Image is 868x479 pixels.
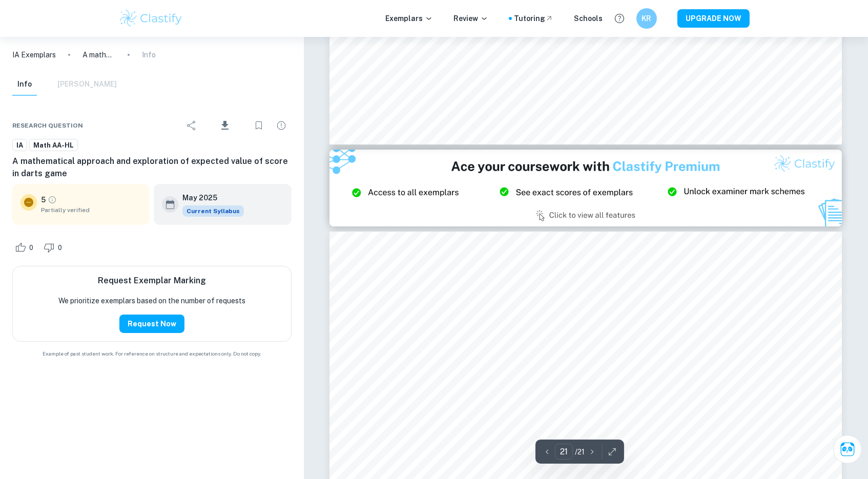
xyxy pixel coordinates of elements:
div: Share [181,115,202,136]
h6: Request Exemplar Marking [98,275,206,287]
div: This exemplar is based on the current syllabus. Feel free to refer to it for inspiration/ideas wh... [182,205,244,217]
a: Grade partially verified [48,195,57,204]
button: Info [12,73,37,96]
p: We prioritize exemplars based on the number of requests [58,295,245,306]
div: Bookmark [249,115,269,136]
h6: May 2025 [182,192,236,203]
div: Dislike [41,239,68,256]
button: Request Now [119,315,184,333]
span: Current Syllabus [182,205,244,217]
span: 0 [52,243,68,253]
span: Partially verified [41,205,141,215]
p: Review [453,13,488,24]
a: IA [12,139,27,152]
span: Math AA-HL [30,140,77,151]
p: Info [142,49,156,60]
span: 0 [24,243,39,253]
button: UPGRADE NOW [677,9,750,28]
span: Research question [12,121,83,130]
p: Exemplars [385,13,433,24]
div: Download [204,112,246,139]
p: A mathematical approach and exploration of expected value of score in darts game [82,49,115,60]
h6: A mathematical approach and exploration of expected value of score in darts game [12,155,292,180]
button: KR [636,8,657,29]
img: Ad [329,150,842,226]
a: Tutoring [514,13,553,24]
button: Ask Clai [833,435,862,464]
button: Help and Feedback [611,10,628,27]
div: Like [12,239,39,256]
div: Report issue [271,115,292,136]
p: 5 [41,194,46,205]
a: Schools [574,13,603,24]
a: Math AA-HL [29,139,78,152]
span: IA [13,140,27,151]
img: Clastify logo [118,8,183,29]
h6: KR [641,13,653,24]
a: IA Exemplars [12,49,56,60]
p: / 21 [575,446,585,457]
span: Example of past student work. For reference on structure and expectations only. Do not copy. [12,350,292,358]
